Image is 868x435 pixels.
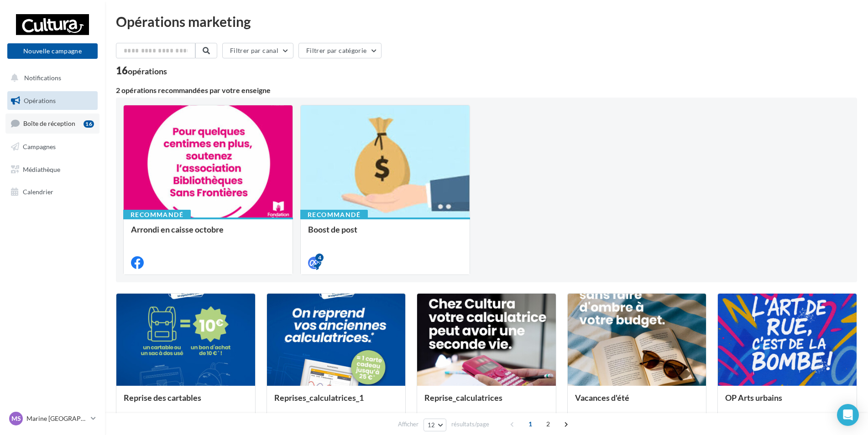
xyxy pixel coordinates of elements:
div: 4 [315,254,324,262]
div: Reprises_calculatrices_1 [274,393,398,411]
p: Marine [GEOGRAPHIC_DATA][PERSON_NAME] [26,414,87,423]
a: Médiathèque [5,160,99,179]
span: 1 [523,417,538,431]
div: 16 [116,66,167,76]
div: opérations [128,67,167,75]
span: MS [11,414,21,423]
div: Recommandé [300,210,368,220]
span: 12 [428,421,435,429]
span: Calendrier [23,188,53,196]
div: Opérations marketing [116,15,857,28]
span: Médiathèque [23,165,60,173]
span: Afficher [398,420,418,429]
span: résultats/page [451,420,489,429]
div: 16 [84,120,94,128]
span: Boîte de réception [23,119,75,127]
span: Opérations [24,97,56,104]
div: Recommandé [123,210,191,220]
div: Vacances d'été [575,393,699,411]
div: Reprise des cartables [124,393,248,411]
a: Boîte de réception16 [5,114,99,133]
a: MS Marine [GEOGRAPHIC_DATA][PERSON_NAME] [7,410,98,427]
button: Notifications [5,68,96,88]
button: Filtrer par catégorie [298,43,382,58]
button: Nouvelle campagne [7,43,98,59]
button: 12 [424,419,447,431]
button: Filtrer par canal [222,43,293,58]
div: 2 opérations recommandées par votre enseigne [116,87,857,94]
div: OP Arts urbains [725,393,849,411]
a: Opérations [5,91,99,110]
span: Notifications [24,74,61,82]
div: Arrondi en caisse octobre [131,225,285,243]
div: Open Intercom Messenger [837,404,859,426]
div: Boost de post [308,225,462,243]
a: Calendrier [5,182,99,202]
span: Campagnes [23,143,56,150]
span: 2 [541,417,555,431]
a: Campagnes [5,137,99,156]
div: Reprise_calculatrices [424,393,549,411]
